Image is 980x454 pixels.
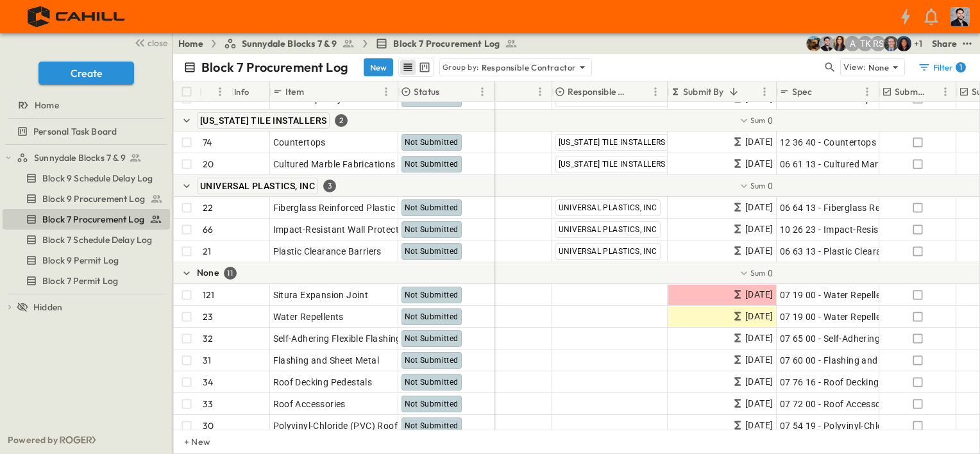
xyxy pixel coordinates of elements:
span: [DATE] [745,244,773,258]
span: [DATE] [745,222,773,237]
a: Home [3,96,167,114]
span: Not Submitted [405,203,459,212]
p: Sum [750,115,766,126]
span: Home [35,99,59,112]
p: 30 [203,419,214,432]
span: close [148,37,167,49]
a: Block 7 Procurement Log [3,210,167,228]
span: [DATE] [745,287,773,302]
span: Not Submitted [405,247,459,256]
div: 3 [323,180,336,192]
span: [DATE] [745,135,773,149]
span: 07 72 00 - Roof Accessories [780,398,897,410]
span: UNIVERSAL PLASTICS, INC [200,181,315,191]
p: Block 7 Procurement Log [201,58,348,76]
span: [DATE] [745,331,773,346]
p: 66 [203,223,213,236]
span: Plastic Clearance Barriers [273,245,382,258]
span: Sunnydale Blocks 7 & 9 [242,37,337,50]
span: 06 64 13 - Fiberglass Reinforced Plastic Panels [780,201,977,214]
span: [DATE] [745,418,773,433]
img: Olivia Khan (okhan@cahill-sf.com) [896,36,911,51]
p: None [197,266,219,279]
span: [DATE] [745,200,773,215]
span: [US_STATE] TILE INSTALLERS [559,160,666,169]
button: Menu [475,84,490,99]
p: View: [843,60,866,74]
button: Sort [442,85,456,99]
button: Menu [757,84,772,99]
button: Menu [212,84,228,99]
p: 20 [203,158,214,171]
span: Not Submitted [405,312,459,321]
span: Not Submitted [405,160,459,169]
a: Home [178,37,203,50]
span: 07 54 19 - Polyvinyl-Chloride (PVC) Roofing [780,419,961,432]
span: Flashing and Sheet Metal [273,354,380,367]
button: Sort [727,85,741,99]
a: Block 7 Procurement Log [375,37,518,50]
a: Block 9 Procurement Log [3,190,167,208]
span: 0 [768,180,773,192]
p: 34 [203,376,213,389]
p: Submit By [683,85,724,98]
span: Block 9 Schedule Delay Log [42,172,153,185]
div: Teddy Khuong (tkhuong@guzmangc.com) [857,36,873,51]
p: 121 [203,289,215,301]
img: Anthony Vazquez (avazquez@cahill-sf.com) [819,36,834,51]
button: Filter1 [913,58,970,76]
span: UNIVERSAL PLASTICS, INC [559,247,657,256]
a: Block 9 Permit Log [3,251,167,269]
span: BETTER WAY CONSTRUCTORS [559,94,670,103]
a: Block 7 Schedule Delay Log [3,231,167,249]
span: Not Submitted [405,94,459,103]
div: Info [234,74,249,110]
span: Block 7 Procurement Log [393,37,500,50]
div: Block 7 Procurement Logtest [3,209,170,230]
span: [US_STATE] TILE INSTALLERS [200,115,326,126]
p: 33 [203,398,213,410]
p: + New [184,435,192,448]
span: Countertops [273,136,326,149]
p: 74 [203,136,212,149]
span: Not Submitted [405,399,459,408]
p: Status [414,85,439,98]
span: 10 26 23 - Impact-Resistant Wall Protection [780,223,963,236]
img: Rachel Villicana (rvillicana@cahill-sf.com) [806,36,822,51]
div: Block 9 Permit Logtest [3,250,170,271]
span: Not Submitted [405,421,459,430]
span: Not Submitted [405,290,459,299]
img: Kim Bowen (kbowen@cahill-sf.com) [832,36,847,51]
span: Impact-Resistant Wall Protection [273,223,412,236]
span: 07 19 00 - Water Repellents [780,289,895,301]
a: Block 7 Permit Log [3,272,167,290]
p: 32 [203,332,213,345]
span: [DATE] [745,353,773,367]
div: Raymond Shahabi (rshahabi@guzmangc.com) [870,36,886,51]
button: Menu [532,84,548,99]
p: Sum [750,180,766,191]
h6: 1 [959,62,962,72]
div: Block 7 Schedule Delay Logtest [3,230,170,250]
div: Anna Gomez (agomez@guzmangc.com) [845,36,860,51]
div: 11 [224,267,237,280]
p: 21 [203,245,211,258]
div: Block 9 Schedule Delay Logtest [3,168,170,189]
button: Menu [648,84,663,99]
button: Menu [859,84,875,99]
p: + 1 [914,37,927,50]
span: Sunnydale Blocks 7 & 9 [34,151,126,164]
span: Cultured Marble Fabrications [273,158,396,171]
span: 12 36 40 - Countertops [780,136,877,149]
span: 06 61 13 - Cultured Marble Fabrications [780,158,947,171]
img: Jared Salin (jsalin@cahill-sf.com) [883,36,899,51]
button: New [364,58,393,76]
p: 23 [203,310,213,323]
p: None [868,61,889,74]
span: Roof Accessories [273,398,346,410]
span: Not Submitted [405,356,459,365]
span: Personal Task Board [33,125,117,138]
span: Block 7 Procurement Log [42,213,144,226]
a: Block 9 Schedule Delay Log [3,169,167,187]
button: Create [38,62,134,85]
